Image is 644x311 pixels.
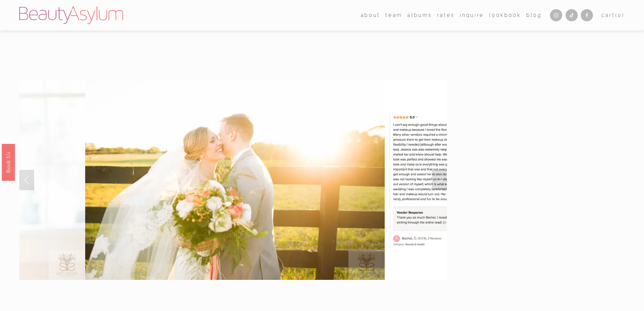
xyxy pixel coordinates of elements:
a: Instagram [550,9,562,21]
span: 0 [618,12,622,18]
a: 0 items in cart [601,11,625,20]
img: Beauty Asylum | Bridal Hair &amp; Makeup Charlotte &amp; Atlanta [19,6,123,24]
img: jessicarachel.jpeg [385,80,585,280]
a: Lookbook [489,10,521,20]
a: folder dropdown [361,10,380,20]
a: TikTok [566,9,578,21]
a: Previous Slide [19,170,34,190]
a: Facebook [581,9,593,21]
a: Next Slide [432,170,447,190]
a: albums [407,10,432,20]
span: about [361,11,380,20]
span: team [385,11,402,20]
span: ( ) [615,12,625,18]
a: folder dropdown [385,10,402,20]
img: A16A7199.jpg [85,80,385,280]
a: Rates [437,10,455,20]
a: Book Us [2,143,15,180]
a: Inquire [460,10,484,20]
a: Blog [526,10,542,20]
